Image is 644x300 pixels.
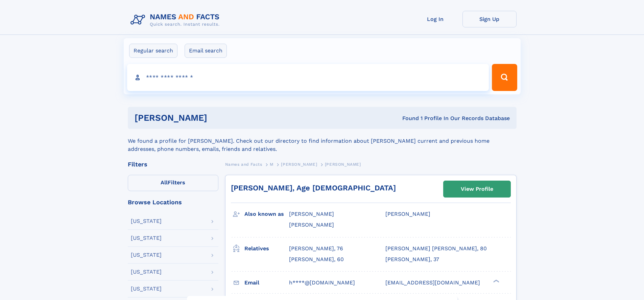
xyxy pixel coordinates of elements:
h3: Email [244,277,289,289]
a: [PERSON_NAME] [PERSON_NAME], 80 [385,245,487,252]
span: [PERSON_NAME] [289,211,334,217]
span: [PERSON_NAME] [289,222,334,228]
span: [EMAIL_ADDRESS][DOMAIN_NAME] [385,279,480,286]
div: We found a profile for [PERSON_NAME]. Check out our directory to find information about [PERSON_N... [128,129,517,153]
h3: Relatives [244,243,289,254]
h3: Also known as [244,208,289,220]
div: [US_STATE] [131,235,162,241]
a: M [270,160,273,168]
span: [PERSON_NAME] [325,162,361,167]
a: [PERSON_NAME], Age [DEMOGRAPHIC_DATA] [231,184,396,192]
a: View Profile [444,181,510,197]
span: [PERSON_NAME] [385,211,430,217]
a: [PERSON_NAME] [281,160,317,168]
div: Browse Locations [128,199,218,205]
input: search input [127,64,489,91]
a: [PERSON_NAME], 76 [289,245,343,252]
a: Log In [408,11,462,27]
label: Email search [185,44,227,58]
a: [PERSON_NAME], 60 [289,256,344,263]
h1: [PERSON_NAME] [135,114,305,122]
div: ❯ [492,279,500,283]
div: Filters [128,161,218,167]
span: M [270,162,273,167]
div: [US_STATE] [131,218,162,224]
a: [PERSON_NAME], 37 [385,256,439,263]
div: [US_STATE] [131,269,162,275]
a: Names and Facts [225,160,262,168]
span: [PERSON_NAME] [281,162,317,167]
a: Sign Up [462,11,517,27]
label: Filters [128,175,218,191]
span: All [161,179,168,186]
div: View Profile [461,181,493,197]
div: [US_STATE] [131,252,162,258]
div: [US_STATE] [131,286,162,292]
div: Found 1 Profile In Our Records Database [305,115,510,122]
button: Search Button [492,64,517,91]
img: Logo Names and Facts [128,11,225,29]
label: Regular search [129,44,177,58]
